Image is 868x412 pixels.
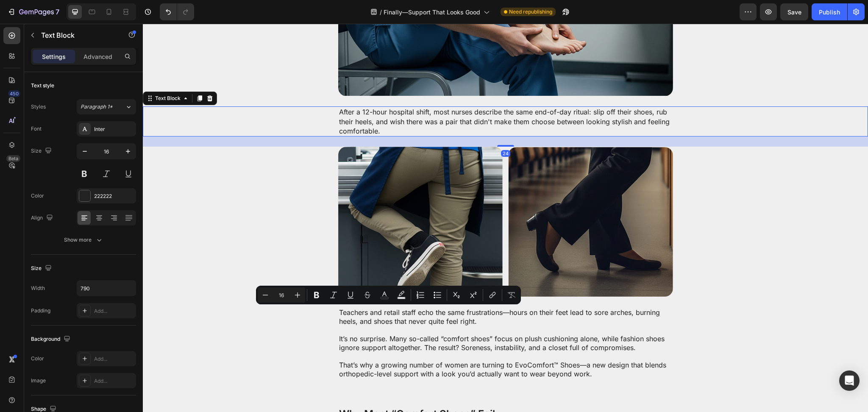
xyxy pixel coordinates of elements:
div: 222222 [94,192,134,200]
div: Font [31,125,42,133]
div: Add... [94,377,134,385]
img: gempages_579492319821038385-5ce5f45a-9018-4a6f-b9be-3751811fe4e5.png [195,123,360,273]
div: 450 [8,90,20,97]
div: Open Intercom Messenger [839,370,860,391]
button: Publish [812,3,847,20]
div: Editor contextual toolbar [256,286,521,304]
div: Size [31,145,53,157]
div: Styles [31,103,46,111]
button: Paragraph 1* [77,99,136,114]
div: Background [31,334,72,345]
p: Teachers and retail staff echo the same frustrations—hours on their feet lead to sore arches, bur... [196,284,529,302]
div: 24 [358,126,367,133]
iframe: Design area [143,24,868,412]
div: Align [31,212,55,224]
span: / [380,8,382,17]
div: Color [31,355,44,362]
button: Show more [31,232,136,248]
input: Auto [77,281,136,296]
button: Save [780,3,808,20]
p: 7 [56,7,59,17]
p: Advanced [83,52,112,61]
div: Undo/Redo [160,3,194,20]
div: Inter [94,125,134,133]
p: After a 12-hour hospital shift, most nurses describe the same end-of-day ritual: slip off their s... [196,84,529,112]
span: Paragraph 1* [81,103,113,111]
div: Text Block [11,71,39,78]
div: Beta [6,155,20,162]
div: Padding [31,307,50,315]
button: 7 [3,3,63,20]
p: Settings [42,52,66,61]
p: Text Block [41,30,113,40]
div: Publish [819,8,840,17]
img: gempages_579492319821038385-c293b6fa-4c8c-423e-8e89-cf1de4bbaf6b.png [365,123,530,273]
div: Add... [94,355,134,363]
h2: Why Most “Comfort Shoes” Fail [195,383,530,398]
div: Rich Text Editor. Editing area: main [195,284,530,356]
p: That’s why a growing number of women are turning to EvoComfort™ Shoes—a new design that blends or... [196,328,529,355]
div: Add... [94,307,134,315]
div: Text style [31,82,54,89]
span: Save [787,8,801,16]
span: Finally—Support That Looks Good [384,8,480,17]
div: Show more [64,236,103,244]
div: Width [31,284,45,292]
div: Size [31,263,53,274]
div: Image [31,377,46,384]
span: Need republishing [509,8,552,16]
p: It’s no surprise. Many so-called “comfort shoes” focus on plush cushioning alone, while fashion s... [196,302,529,328]
div: Color [31,192,44,200]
